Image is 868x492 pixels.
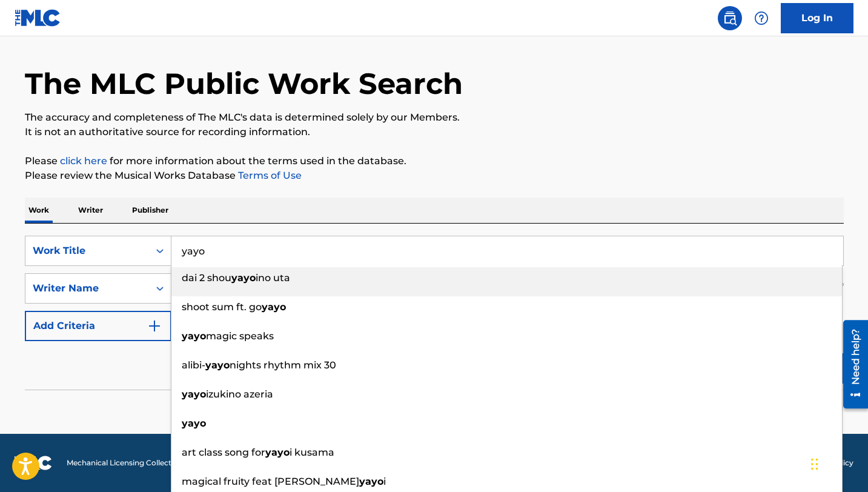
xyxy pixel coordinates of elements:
span: art class song for [182,447,265,458]
div: Work Title [33,244,142,258]
p: Please review the Musical Works Database [25,168,844,183]
strong: yayo [205,359,230,371]
strong: yayo [182,417,206,429]
img: MLC Logo [15,9,61,27]
span: magical fruity feat [PERSON_NAME] [182,476,359,487]
p: The accuracy and completeness of The MLC's data is determined solely by our Members. [25,110,844,125]
strong: yayo [359,476,383,487]
a: Public Search [718,6,742,30]
iframe: Chat Widget [807,434,868,492]
span: ino uta [256,272,290,284]
div: Help [749,6,774,30]
p: Work [25,198,53,223]
strong: yayo [265,447,290,458]
span: izukino azeria [206,388,273,400]
img: 9d2ae6d4665cec9f34b9.svg [147,319,162,333]
a: click here [60,155,107,167]
span: i [383,476,386,487]
p: Writer [75,198,107,223]
span: alibi- [182,359,205,371]
a: Terms of Use [236,170,302,181]
h1: The MLC Public Work Search [25,65,463,102]
strong: yayo [182,330,206,342]
a: Log In [781,3,853,33]
span: i kusama [290,447,334,458]
button: Add Criteria [25,311,171,341]
span: magic speaks [206,330,274,342]
div: Drag [811,446,818,482]
span: shoot sum ft. go [182,301,262,313]
p: Please for more information about the terms used in the database. [25,154,844,168]
span: dai 2 shou [182,272,231,284]
img: search [723,11,737,25]
span: Mechanical Licensing Collective © 2025 [67,457,207,468]
span: nights rhythm mix 30 [230,359,336,371]
iframe: Resource Center [834,315,868,413]
img: logo [15,456,52,470]
strong: yayo [182,388,206,400]
p: Publisher [128,198,172,223]
form: Search Form [25,236,844,390]
strong: yayo [262,301,286,313]
p: It is not an authoritative source for recording information. [25,125,844,139]
div: Writer Name [33,281,142,296]
img: help [754,11,769,25]
strong: yayo [231,272,256,284]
